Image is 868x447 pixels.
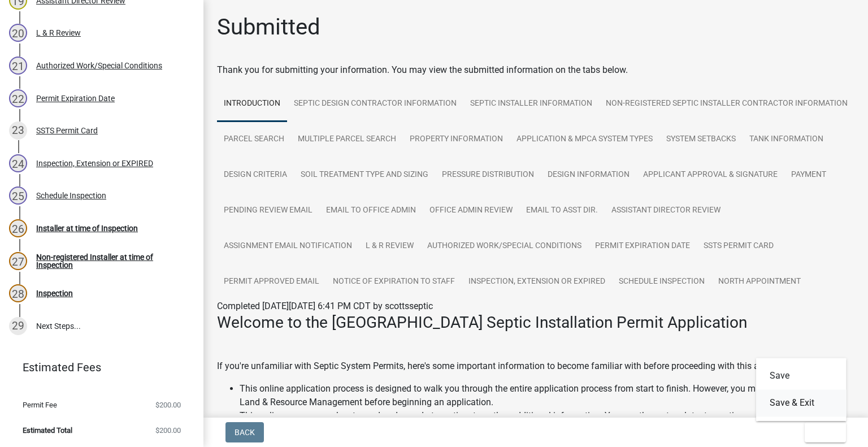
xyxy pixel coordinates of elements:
div: 23 [9,121,27,140]
button: Exit [805,422,846,442]
a: Inspection, Extension or EXPIRED [462,264,612,300]
button: Back [225,422,264,442]
div: Non-registered Installer at time of Inspection [36,253,185,269]
a: Introduction [217,86,287,122]
h3: Welcome to the [GEOGRAPHIC_DATA] Septic Installation Permit Application [217,313,854,332]
a: Multiple Parcel Search [291,121,403,158]
span: Permit Fee [23,401,57,409]
div: Authorized Work/Special Conditions [36,62,162,70]
a: Notice of Expiration to Staff [326,264,462,300]
button: Save [756,362,847,389]
div: Exit [756,358,847,421]
a: Permit Approved Email [217,264,326,300]
div: 24 [9,154,27,172]
div: 20 [9,24,27,42]
a: Property Information [403,121,510,158]
span: Back [235,428,255,437]
a: Payment [784,157,833,193]
a: Schedule Inspection [612,264,711,300]
a: Design Information [541,157,636,193]
a: SSTS Permit Card [697,228,780,264]
a: Soil Treatment Type and Sizing [294,157,435,193]
div: 21 [9,57,27,75]
span: $200.00 [155,401,181,409]
div: 25 [9,186,27,205]
span: Estimated Total [23,427,72,434]
a: Assistant Director Review [605,193,727,229]
a: System Setbacks [659,121,743,158]
a: Pressure Distribution [435,157,541,193]
div: 27 [9,252,27,270]
a: Email to Office Admin [319,193,423,229]
a: Tank Information [743,121,830,158]
a: Septic Design Contractor Information [287,86,463,122]
a: Application & MPCA System Types [510,121,659,158]
div: L & R Review [36,29,81,37]
div: Permit Expiration Date [36,94,115,102]
p: If you're unfamiliar with Septic System Permits, here's some important information to become fami... [217,359,854,373]
a: Septic Installer Information [463,86,599,122]
a: Office Admin Review [423,193,519,229]
div: 29 [9,317,27,335]
h1: Submitted [217,14,320,41]
a: Email to Asst Dir. [519,193,605,229]
div: Schedule Inspection [36,192,106,199]
span: Completed [DATE][DATE] 6:41 PM CDT by scottsseptic [217,301,433,311]
a: North Appointment [711,264,808,300]
a: Permit Expiration Date [588,228,697,264]
a: Authorized Work/Special Conditions [420,228,588,264]
div: Thank you for submitting your information. You may view the submitted information on the tabs below. [217,63,854,77]
li: This online application process is designed to walk you through the entire application process fr... [240,382,854,409]
span: Exit [814,428,830,437]
div: 28 [9,284,27,302]
a: Assignment Email Notification [217,228,359,264]
a: Parcel search [217,121,291,158]
div: Installer at time of Inspection [36,224,138,232]
a: Applicant Approval & Signature [636,157,784,193]
a: Estimated Fees [9,356,185,379]
button: Save & Exit [756,389,847,416]
a: Pending review Email [217,193,319,229]
div: Inspection [36,289,73,297]
span: $200.00 [155,427,181,434]
div: Inspection, Extension or EXPIRED [36,159,153,167]
a: L & R Review [359,228,420,264]
div: 26 [9,219,27,237]
a: Non-registered Septic Installer Contractor Information [599,86,854,122]
a: Design Criteria [217,157,294,193]
div: 22 [9,89,27,107]
div: SSTS Permit Card [36,127,98,134]
li: This online process can be stopped and saved at any time to gather additional information. You ca... [240,409,854,436]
